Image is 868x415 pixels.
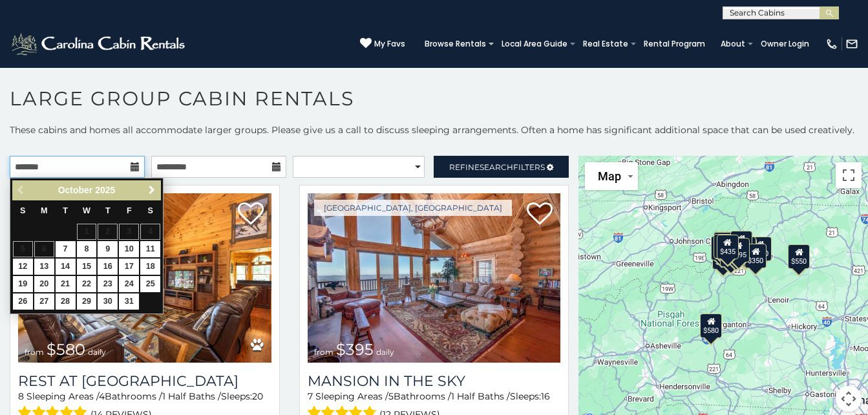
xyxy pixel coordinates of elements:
span: from [314,347,333,357]
span: 1 Half Baths / [451,390,510,402]
a: 19 [13,276,33,292]
a: Browse Rentals [418,35,492,53]
span: Search [480,162,513,172]
span: Next [147,185,157,195]
span: Tuesday [63,206,68,215]
a: 22 [77,276,97,292]
span: from [25,347,44,357]
span: Map [598,169,621,183]
a: 15 [77,259,97,275]
div: $395 [714,234,736,259]
span: Sunday [20,206,25,215]
a: 21 [56,276,76,292]
img: phone-regular-white.png [825,37,838,50]
span: Wednesday [83,206,90,215]
div: $395 [728,238,750,262]
button: Toggle fullscreen view [836,162,862,188]
h3: Rest at Mountain Crest [18,372,271,390]
a: 9 [98,241,118,257]
a: 11 [140,241,160,257]
div: $580 [700,314,722,338]
div: $550 [789,244,810,269]
a: 8 [77,241,97,257]
span: 8 [18,390,24,402]
img: mail-regular-white.png [845,37,858,50]
span: 7 [308,390,313,402]
a: 18 [140,259,160,275]
div: $350 [745,244,767,268]
a: Add to favorites [238,201,264,228]
span: October [58,185,93,195]
a: 30 [98,293,118,310]
a: 24 [119,276,139,292]
a: [GEOGRAPHIC_DATA], [GEOGRAPHIC_DATA] [314,200,512,216]
a: 29 [77,293,97,310]
span: daily [88,347,106,357]
a: Mansion In The Sky from $395 daily [308,193,561,363]
span: $580 [47,340,85,359]
img: White-1-2.png [10,31,189,57]
div: $930 [750,237,772,261]
a: 17 [119,259,139,275]
a: Rest at [GEOGRAPHIC_DATA] [18,372,271,390]
a: 7 [56,241,76,257]
span: 2025 [95,185,115,195]
div: $435 [717,235,739,259]
a: Owner Login [754,35,816,53]
a: Real Estate [577,35,635,53]
span: 4 [99,390,105,402]
a: 28 [56,293,76,310]
a: Add to favorites [527,201,553,228]
div: $325 [714,231,736,256]
div: $565 [730,231,752,255]
div: $310 [714,232,736,257]
a: RefineSearchFilters [434,156,569,178]
span: My Favs [374,38,405,50]
img: Mansion In The Sky [308,193,561,363]
a: 26 [13,293,33,310]
a: 20 [34,276,54,292]
span: 16 [541,390,550,402]
div: $650 [711,236,733,261]
a: Mansion In The Sky [308,372,561,390]
a: 23 [98,276,118,292]
span: Friday [127,206,132,215]
span: Saturday [148,206,153,215]
a: 10 [119,241,139,257]
a: My Favs [360,37,405,50]
a: 13 [34,259,54,275]
button: Map camera controls [836,386,862,412]
button: Change map style [585,162,638,190]
a: 16 [98,259,118,275]
span: $395 [336,340,374,359]
a: 14 [56,259,76,275]
a: 25 [140,276,160,292]
span: 5 [388,390,394,402]
span: 1 Half Baths / [162,390,221,402]
span: Refine Filters [449,162,545,172]
a: Next [143,182,160,198]
a: 12 [13,259,33,275]
span: daily [376,347,394,357]
span: Monday [41,206,48,215]
a: 31 [119,293,139,310]
span: 20 [252,390,263,402]
a: 27 [34,293,54,310]
a: About [714,35,752,53]
a: Local Area Guide [495,35,574,53]
span: Thursday [105,206,111,215]
a: Rental Program [637,35,712,53]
